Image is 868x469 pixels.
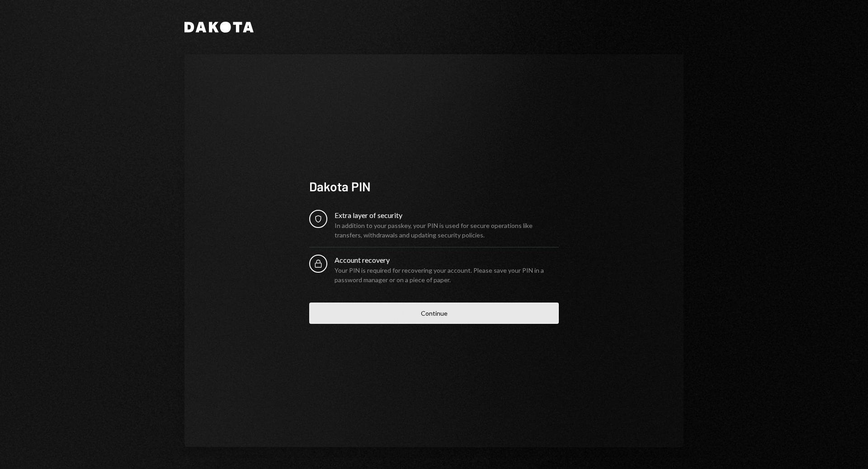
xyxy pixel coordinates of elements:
div: In addition to your passkey, your PIN is used for secure operations like transfers, withdrawals a... [335,221,559,240]
div: Dakota PIN [309,178,559,195]
button: Continue [309,303,559,324]
div: Your PIN is required for recovering your account. Please save your PIN in a password manager or o... [335,265,559,284]
div: Extra layer of security [335,210,559,221]
div: Account recovery [335,255,559,265]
